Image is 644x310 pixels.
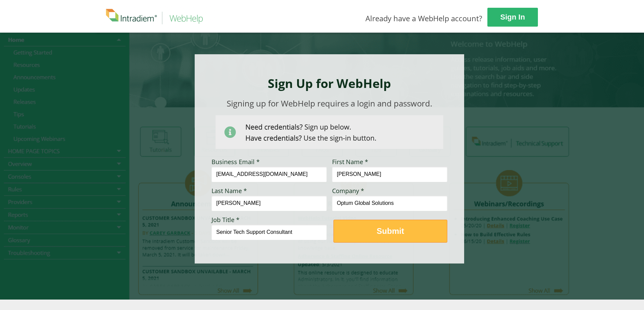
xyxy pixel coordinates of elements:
[377,226,404,236] strong: Submit
[365,13,482,23] span: Already have a WebHelp account?
[332,187,364,195] span: Company *
[212,187,247,195] span: Last Name *
[216,115,443,149] img: Need Credentials? Sign up below. Have Credentials? Use the sign-in button.
[333,220,447,243] button: Submit
[487,8,538,27] a: Sign In
[212,158,260,166] span: Business Email *
[212,216,239,224] span: Job Title *
[268,75,391,92] strong: Sign Up for WebHelp
[500,13,525,21] strong: Sign In
[227,98,432,109] span: Signing up for WebHelp requires a login and password.
[332,158,368,166] span: First Name *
